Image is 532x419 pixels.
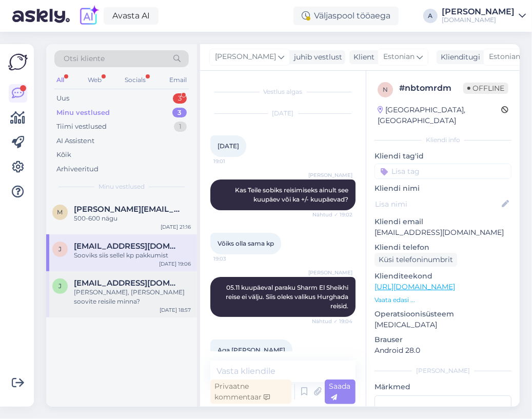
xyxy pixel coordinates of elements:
div: juhib vestlust [290,52,342,63]
span: [DATE] [218,142,239,150]
div: Email [167,73,189,87]
div: Uus [56,93,69,104]
input: Lisa tag [375,164,511,179]
p: Kliendi nimi [375,183,511,194]
span: [PERSON_NAME] [308,269,352,276]
span: m [57,208,63,216]
span: Jairanneli@gmail.com [74,278,181,288]
p: Kliendi email [375,216,511,227]
span: Offline [463,83,508,94]
img: explore-ai [78,5,100,27]
div: [PERSON_NAME] [375,366,511,375]
p: Brauser [375,334,511,345]
div: Privaatne kommentaar [210,380,291,404]
span: Jairanneli@gmail.com [74,242,181,251]
span: Saada [329,382,350,402]
span: Võiks olla sama kp [218,240,274,247]
span: Estonian [383,51,415,63]
span: Nähtud ✓ 19:02 [312,211,352,218]
p: Klienditeekond [375,271,511,282]
div: Arhiveeritud [56,164,98,174]
p: Operatsioonisüsteem [375,309,511,320]
span: Estonian [489,51,520,63]
div: Küsi telefoninumbrit [375,253,457,267]
div: [PERSON_NAME] [442,8,515,16]
span: 05.11 kuupäeval paraku Sharm El Sheikhi reise ei välju. Siis oleks valikus Hurghada reisid. [226,284,350,310]
div: Web [86,73,104,87]
div: 3 [173,93,187,104]
p: [MEDICAL_DATA] [375,320,511,330]
input: Lisa nimi [375,198,500,210]
p: [EMAIL_ADDRESS][DOMAIN_NAME] [375,227,511,238]
span: [PERSON_NAME] [308,171,352,179]
p: Vaata edasi ... [375,295,511,305]
div: Klienditugi [437,52,480,63]
div: Klient [349,52,375,63]
a: [PERSON_NAME][DOMAIN_NAME] [442,8,526,24]
div: AI Assistent [56,136,94,146]
a: Avasta AI [104,7,159,25]
span: J [58,245,62,253]
span: margo.tilk@gmail.com [74,205,181,214]
div: All [54,73,66,87]
p: Kliendi telefon [375,242,511,253]
div: Kõik [56,150,71,160]
img: Askly Logo [8,52,28,72]
div: [DATE] [210,109,356,118]
span: Kas Teile sobiks reisimiseks ainult see kuupäev või ka +/- kuupäevad? [235,186,350,203]
p: Kliendi tag'id [375,151,511,162]
span: Aga [PERSON_NAME] [218,346,285,354]
div: [DATE] 21:16 [161,223,191,231]
div: Vestlus algas [210,87,356,96]
div: Kliendi info [375,135,511,145]
div: Väljaspool tööaega [293,7,399,25]
span: 19:01 [213,157,252,165]
div: [PERSON_NAME], [PERSON_NAME] soovite reisile minna? [74,288,191,306]
span: Nähtud ✓ 19:04 [312,317,352,325]
div: 3 [172,108,187,118]
div: 500-600 nägu [74,214,191,223]
span: Minu vestlused [98,182,145,191]
div: Socials [123,73,148,87]
p: Android 28.0 [375,345,511,356]
div: Minu vestlused [56,108,110,118]
span: Otsi kliente [64,53,105,64]
div: [GEOGRAPHIC_DATA], [GEOGRAPHIC_DATA] [378,105,501,126]
div: [DATE] 19:06 [159,260,191,268]
div: A [423,9,438,23]
div: Tiimi vestlused [56,122,107,132]
div: 1 [174,122,187,132]
p: Märkmed [375,382,511,392]
div: Sooviks siis sellel kp pakkumist [74,251,191,260]
span: J [58,282,62,290]
div: [DOMAIN_NAME] [442,16,515,24]
span: 19:03 [213,255,252,263]
div: [DATE] 18:57 [160,306,191,314]
span: n [383,86,388,93]
div: # nbtomrdm [399,82,463,94]
a: [URL][DOMAIN_NAME] [375,282,455,291]
span: [PERSON_NAME] [215,51,276,63]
